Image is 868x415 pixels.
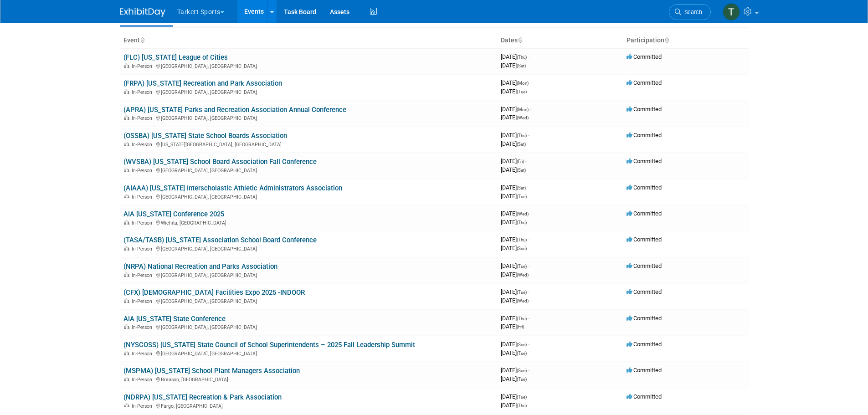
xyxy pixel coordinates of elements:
a: (AIAAA) [US_STATE] Interscholastic Athletic Administrators Association [123,184,342,192]
div: [GEOGRAPHIC_DATA], [GEOGRAPHIC_DATA] [123,88,493,95]
img: In-Person Event [124,324,129,329]
span: [DATE] [501,375,527,382]
th: Participation [623,33,749,48]
div: Wichita, [GEOGRAPHIC_DATA] [123,219,493,226]
div: [GEOGRAPHIC_DATA], [GEOGRAPHIC_DATA] [123,193,493,200]
span: In-Person [132,298,155,304]
a: (WVSBA) [US_STATE] School Board Association Fall Conference [123,158,317,166]
div: [US_STATE][GEOGRAPHIC_DATA], [GEOGRAPHIC_DATA] [123,140,493,148]
span: (Tue) [517,89,527,94]
span: [DATE] [501,114,529,121]
img: In-Person Event [124,403,129,408]
a: Sort by Event Name [140,36,144,44]
span: Committed [627,184,662,191]
span: (Fri) [517,324,524,329]
span: [DATE] [501,193,527,200]
span: Committed [627,341,662,348]
span: - [530,106,531,113]
span: In-Person [132,351,155,357]
a: (APRA) [US_STATE] Parks and Recreation Association Annual Conference [123,106,346,114]
span: (Sat) [517,142,526,147]
span: (Fri) [517,159,524,164]
img: In-Person Event [124,142,129,146]
span: [DATE] [501,79,531,86]
span: - [528,393,529,400]
img: In-Person Event [124,272,129,277]
img: In-Person Event [124,63,129,68]
img: In-Person Event [124,115,129,120]
div: [GEOGRAPHIC_DATA], [GEOGRAPHIC_DATA] [123,114,493,121]
span: Search [681,9,702,15]
a: (FRPA) [US_STATE] Recreation and Park Association [123,79,282,87]
div: [GEOGRAPHIC_DATA], [GEOGRAPHIC_DATA] [123,271,493,278]
span: [DATE] [501,158,527,164]
span: - [528,341,529,348]
span: (Thu) [517,403,527,408]
a: (MSPMA) [US_STATE] School Plant Managers Association [123,367,300,375]
span: In-Person [132,194,155,200]
span: (Tue) [517,395,527,400]
span: Committed [627,367,662,374]
span: (Sun) [517,246,527,251]
span: (Tue) [517,351,527,356]
span: - [528,367,529,374]
a: AIA [US_STATE] Conference 2025 [123,210,224,218]
span: [DATE] [501,88,527,95]
span: In-Person [132,89,155,95]
span: (Thu) [517,133,527,138]
span: - [528,53,529,60]
span: [DATE] [501,245,527,251]
span: [DATE] [501,53,529,60]
div: [GEOGRAPHIC_DATA], [GEOGRAPHIC_DATA] [123,323,493,330]
img: In-Person Event [124,246,129,251]
span: - [530,210,531,217]
a: (NDRPA) [US_STATE] Recreation & Park Association [123,393,282,401]
span: Committed [627,288,662,295]
span: Committed [627,210,662,217]
span: - [528,315,529,322]
span: [DATE] [501,62,526,69]
a: Sort by Start Date [518,36,522,44]
a: Search [669,4,711,20]
a: AIA [US_STATE] State Conference [123,315,226,323]
th: Event [120,33,497,48]
span: - [525,158,527,164]
span: Committed [627,158,662,164]
img: In-Person Event [124,220,129,225]
span: (Wed) [517,211,529,216]
span: (Thu) [517,220,527,225]
img: In-Person Event [124,298,129,303]
span: Committed [627,393,662,400]
span: [DATE] [501,393,529,400]
span: In-Person [132,403,155,409]
span: [DATE] [501,140,526,147]
span: Committed [627,132,662,138]
a: (NRPA) National Recreation and Parks Association [123,262,277,271]
img: In-Person Event [124,377,129,381]
span: [DATE] [501,288,529,295]
span: (Mon) [517,81,529,86]
span: (Tue) [517,194,527,199]
span: (Thu) [517,55,527,60]
th: Dates [497,33,623,48]
span: [DATE] [501,271,529,278]
span: [DATE] [501,402,527,409]
span: (Sun) [517,342,527,347]
span: Committed [627,315,662,322]
span: - [528,288,529,295]
img: Taven Allen [723,3,740,20]
div: [GEOGRAPHIC_DATA], [GEOGRAPHIC_DATA] [123,166,493,174]
span: - [528,132,529,138]
span: In-Person [132,272,155,278]
a: (CFX) [DEMOGRAPHIC_DATA] Facilities Expo 2025 -INDOOR [123,288,305,297]
span: [DATE] [501,297,529,304]
a: Sort by Participation Type [664,36,669,44]
span: (Sat) [517,185,526,190]
div: [GEOGRAPHIC_DATA], [GEOGRAPHIC_DATA] [123,349,493,357]
div: Fargo, [GEOGRAPHIC_DATA] [123,402,493,409]
span: [DATE] [501,341,529,348]
span: - [528,262,529,269]
div: [GEOGRAPHIC_DATA], [GEOGRAPHIC_DATA] [123,245,493,252]
span: [DATE] [501,315,529,322]
img: In-Person Event [124,89,129,94]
